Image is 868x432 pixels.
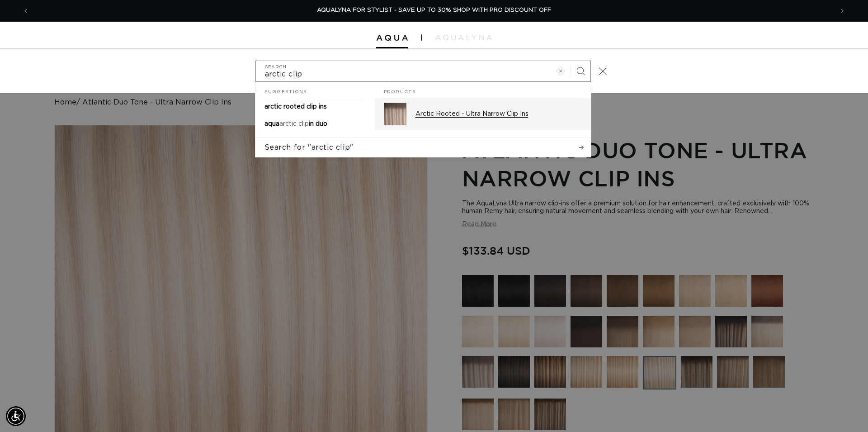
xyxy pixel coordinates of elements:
[376,35,408,41] img: Aqua Hair Extensions
[832,2,852,19] button: Next announcement
[309,121,327,127] span: in duo
[264,120,327,128] p: aqua arctic clip in duo
[415,110,582,118] p: Arctic Rooted - Ultra Narrow Clip Ins
[264,82,366,99] h2: Suggestions
[384,103,406,125] img: Arctic Rooted - Ultra Narrow Clip Ins
[6,406,26,426] div: Accessibility Menu
[256,61,590,81] input: Search
[264,104,327,110] span: arctic rooted clip ins
[317,7,551,13] span: AQUALYNA FOR STYLIST - SAVE UP TO 30% SHOP WITH PRO DISCOUNT OFF
[255,115,375,133] a: aqua arctic clip in duo
[16,2,36,19] button: Previous announcement
[264,103,327,111] p: arctic rooted clip ins
[255,98,375,115] a: arctic rooted clip ins
[551,61,571,81] button: Clear search term
[571,61,590,81] button: Search
[375,98,591,130] a: Arctic Rooted - Ultra Narrow Clip Ins
[384,82,582,99] h2: Products
[264,142,354,152] span: Search for "arctic clip"
[279,121,309,127] mark: arctic clip
[593,61,613,81] button: Close
[264,121,279,127] span: aqua
[435,35,492,40] img: aqualyna.com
